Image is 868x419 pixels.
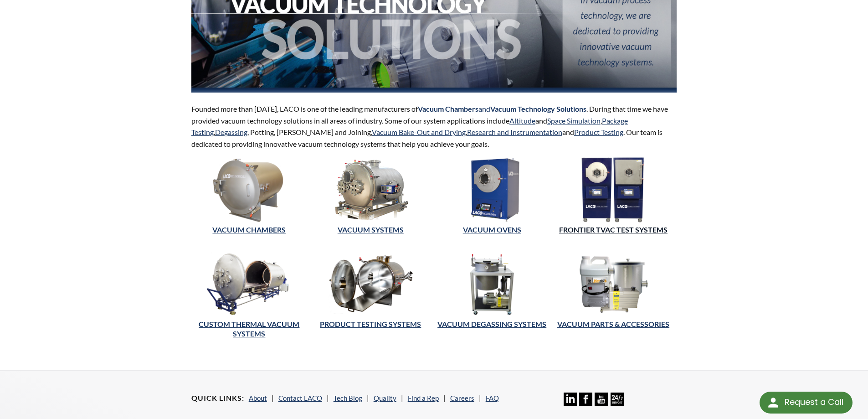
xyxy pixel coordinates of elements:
span: and [418,104,586,113]
a: FAQ [486,394,499,402]
a: Vacuum Degassing Systems [437,320,546,328]
img: Product Testing Systems [313,251,428,317]
a: Product Testing Systems [320,320,421,328]
a: Altitude [509,116,535,125]
img: Vacuum Degassing Systems [434,251,550,317]
a: Quality [374,394,396,402]
strong: Vacuum Chambers [418,104,478,113]
a: VACUUM SYSTEMS [338,225,404,234]
img: Vacuum Ovens [434,157,550,222]
div: Request a Call [785,392,843,413]
h4: Quick Links [191,393,244,403]
a: CUSTOM THERMAL VACUUM SYSTEMS [199,320,299,338]
img: Vacuum Systems [313,157,428,222]
a: About [249,394,267,402]
a: FRONTIER TVAC TEST SYSTEMS [559,225,668,234]
a: Vacuum Parts & Accessories [557,320,669,328]
strong: Vacuum Technology Solutions [490,104,586,113]
img: 24/7 Support Icon [611,393,624,406]
a: Tech Blog [334,394,362,402]
img: round button [766,395,781,410]
a: Contact LACO [278,394,322,402]
a: Vacuum Ovens [463,225,521,234]
a: Research and Instrumentation [467,128,562,136]
img: Vacuum Chambers [191,157,307,222]
img: TVAC Test Systems [555,157,671,222]
img: Thermal Vacuum Systems [191,251,307,317]
a: Vacuum Chambers [212,225,286,234]
a: Find a Rep [408,394,439,402]
a: Degassing [215,128,247,136]
a: Vacuum Bake-Out and Drying [372,128,466,136]
a: 24/7 Support [611,399,624,407]
a: Space Simulation [547,116,601,125]
p: Founded more than [DATE], LACO is one of the leading manufacturers of . During that time we have ... [191,103,677,150]
img: Vacuum Parts and Accessories [555,251,671,317]
a: Product Testing [574,128,623,136]
div: Request a Call [760,392,853,414]
a: Careers [450,394,474,402]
